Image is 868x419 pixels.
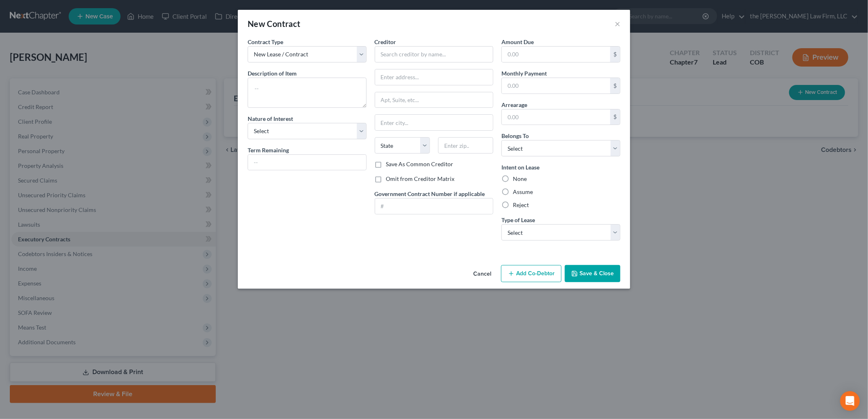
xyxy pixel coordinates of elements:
input: -- [248,155,366,170]
label: Nature of Interest [248,114,293,123]
button: Add Co-Debtor [501,265,562,282]
button: × [615,19,620,29]
div: $ [610,47,620,62]
label: Assume [513,188,533,196]
div: Open Intercom Messenger [840,391,860,411]
div: $ [610,109,620,125]
button: Cancel [467,266,498,282]
span: Description of Item [248,70,297,77]
label: Amount Due [501,38,534,46]
input: Apt, Suite, etc... [375,92,493,108]
input: Enter zip.. [438,137,493,154]
label: Contract Type [248,38,283,46]
span: Creditor [375,38,396,45]
label: Reject [513,201,529,209]
input: # [375,198,493,214]
label: Save As Common Creditor [386,160,454,168]
input: Enter city... [375,115,493,130]
label: None [513,175,527,183]
label: Arrearage [501,100,527,109]
div: New Contract [248,18,301,29]
input: 0.00 [502,78,610,94]
label: Omit from Creditor Matrix [386,175,455,183]
label: Monthly Payment [501,69,547,78]
span: Type of Lease [501,216,535,223]
div: $ [610,78,620,94]
input: Enter address... [375,69,493,85]
input: 0.00 [502,47,610,62]
label: Government Contract Number if applicable [375,189,485,198]
label: Intent on Lease [501,163,539,172]
button: Save & Close [565,265,620,282]
input: 0.00 [502,109,610,125]
span: Belongs To [501,132,529,139]
label: Term Remaining [248,146,289,154]
input: Search creditor by name... [375,46,494,62]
